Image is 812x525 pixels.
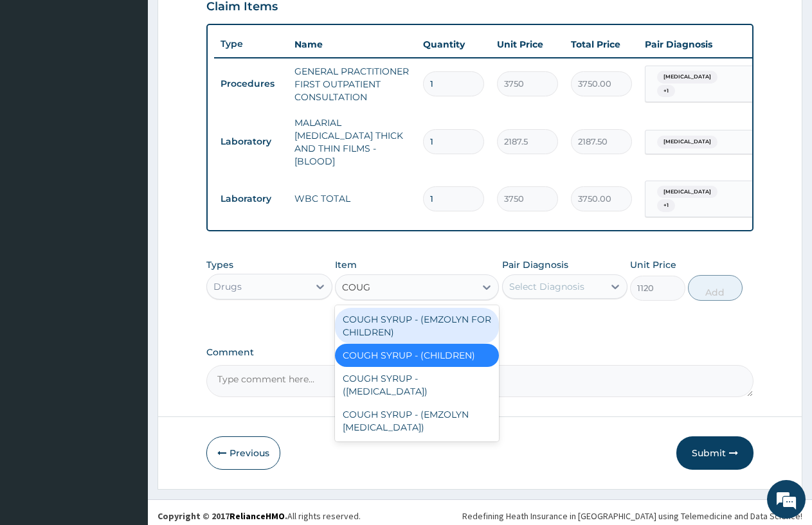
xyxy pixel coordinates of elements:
span: + 1 [657,199,675,212]
span: + 1 [657,85,675,98]
a: RelianceHMO [230,510,285,522]
div: Drugs [213,280,242,293]
td: Laboratory [214,187,288,211]
td: GENERAL PRACTITIONER FIRST OUTPATIENT CONSULTATION [288,58,417,110]
button: Previous [206,436,280,470]
span: We're online! [75,162,177,292]
div: Select Diagnosis [509,280,584,293]
label: Pair Diagnosis [502,258,568,271]
td: Laboratory [214,130,288,154]
div: COUGH SYRUP - (EMZOLYN FOR CHILDREN) [335,308,499,344]
img: d_794563401_company_1708531726252_794563401 [24,64,52,96]
button: Submit [676,436,753,470]
strong: Copyright © 2017 . [158,510,287,522]
label: Comment [206,347,753,358]
div: COUGH SYRUP - (EMZOLYN [MEDICAL_DATA]) [335,403,499,439]
span: [MEDICAL_DATA] [657,186,717,199]
span: [MEDICAL_DATA] [657,71,717,84]
th: Quantity [417,31,491,57]
th: Name [288,31,417,57]
td: WBC TOTAL [288,186,417,211]
span: [MEDICAL_DATA] [657,136,717,148]
div: Redefining Heath Insurance in [GEOGRAPHIC_DATA] using Telemedicine and Data Science! [462,510,802,522]
div: Minimize live chat window [211,6,242,37]
th: Type [214,32,288,56]
div: Chat with us now [67,72,216,89]
td: MALARIAL [MEDICAL_DATA] THICK AND THIN FILMS - [BLOOD] [288,110,417,174]
label: Unit Price [630,258,676,271]
th: Pair Diagnosis [638,31,780,57]
textarea: Type your message and hit 'Enter' [6,351,245,396]
button: Add [688,275,743,301]
div: COUGH SYRUP - (CHILDREN) [335,344,499,367]
label: Item [335,258,357,271]
th: Unit Price [491,31,564,57]
div: COUGH SYRUP - ([MEDICAL_DATA]) [335,367,499,403]
th: Total Price [564,31,638,57]
label: Types [206,260,233,271]
td: Procedures [214,72,288,96]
